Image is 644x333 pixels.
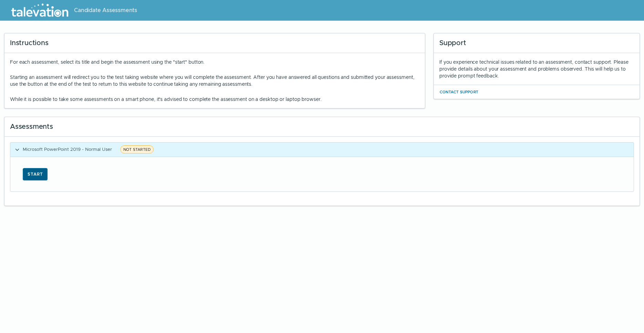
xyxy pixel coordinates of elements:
p: Starting an assessment will redirect you to the test taking website where you will complete the a... [10,74,419,87]
span: Microsoft PowerPoint 2019 - Normal User [23,146,112,152]
p: While it is possible to take some assessments on a smart phone, it's advised to complete the asse... [10,96,419,103]
button: Microsoft PowerPoint 2019 - Normal UserNOT STARTED [10,143,634,157]
span: NOT STARTED [120,145,154,154]
div: If you experience technical issues related to an assessment, contact support. Please provide deta... [439,59,634,79]
img: Talevation_Logo_Transparent_white.png [8,2,71,19]
div: Assessments [4,117,640,137]
button: Contact Support [439,88,479,96]
div: Instructions [4,33,425,53]
div: Microsoft PowerPoint 2019 - Normal UserNOT STARTED [10,157,634,192]
span: Candidate Assessments [74,6,137,14]
div: Support [434,33,640,53]
span: Help [35,6,45,11]
div: For each assessment, select its title and begin the assessment using the "start" button. [10,59,419,103]
button: Start [23,168,48,180]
